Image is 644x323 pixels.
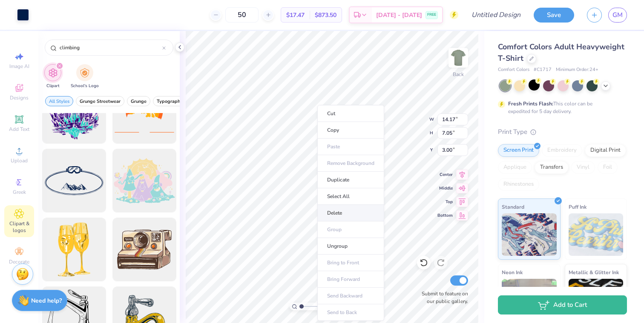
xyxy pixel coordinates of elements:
[71,64,99,89] button: filter button
[48,68,58,78] img: Clipart Image
[585,144,626,157] div: Digital Print
[498,144,539,157] div: Screen Print
[286,11,305,20] span: $17.47
[535,161,569,174] div: Transfers
[376,11,422,20] span: [DATE] - [DATE]
[153,96,187,106] button: filter button
[569,213,624,256] img: Puff Ink
[13,189,26,195] span: Greek
[502,202,524,211] span: Standard
[612,10,623,20] span: GM
[465,6,527,23] input: Untitled Design
[502,213,557,256] img: Standard
[453,71,464,78] div: Back
[317,105,384,122] li: Cut
[608,8,627,23] a: GM
[4,220,34,234] span: Clipart & logos
[71,83,99,89] span: School's Logo
[80,68,89,78] img: School's Logo Image
[437,172,453,178] span: Center
[49,98,69,105] span: All Styles
[9,258,29,265] span: Decorate
[437,199,453,205] span: Top
[498,161,532,174] div: Applique
[225,7,259,23] input: – –
[317,122,384,139] li: Copy
[9,63,29,70] span: Image AI
[556,66,598,74] span: Minimum Order: 24 +
[598,161,618,174] div: Foil
[157,98,183,105] span: Typography
[80,98,121,105] span: Grunge Streetwear
[31,297,62,305] strong: Need help?
[498,295,627,314] button: Add to Cart
[498,178,539,191] div: Rhinestones
[502,279,557,321] img: Neon Ink
[437,212,453,218] span: Bottom
[502,268,523,277] span: Neon Ink
[317,238,384,255] li: Ungroup
[10,94,29,101] span: Designs
[59,43,162,52] input: Try "Stars"
[44,64,61,89] button: filter button
[569,202,586,211] span: Puff Ink
[542,144,582,157] div: Embroidery
[498,66,529,74] span: Comfort Colors
[317,172,384,188] li: Duplicate
[508,100,553,107] strong: Fresh Prints Flash:
[9,126,29,133] span: Add Text
[45,96,73,106] button: filter button
[427,12,436,18] span: FREE
[76,96,124,106] button: filter button
[46,83,60,89] span: Clipart
[534,8,574,23] button: Save
[569,268,619,277] span: Metallic & Glitter Ink
[571,161,595,174] div: Vinyl
[315,11,336,20] span: $873.50
[71,64,99,89] div: filter for School's Logo
[127,96,150,106] button: filter button
[317,205,384,221] li: Delete
[498,42,624,63] span: Comfort Colors Adult Heavyweight T-Shirt
[569,279,624,321] img: Metallic & Glitter Ink
[498,127,627,137] div: Print Type
[11,157,28,164] span: Upload
[131,98,147,105] span: Grunge
[417,290,468,305] label: Submit to feature on our public gallery.
[44,64,61,89] div: filter for Clipart
[317,188,384,205] li: Select All
[450,49,467,66] img: Back
[437,185,453,191] span: Middle
[534,66,552,74] span: # C1717
[508,100,613,115] div: This color can be expedited for 5 day delivery.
